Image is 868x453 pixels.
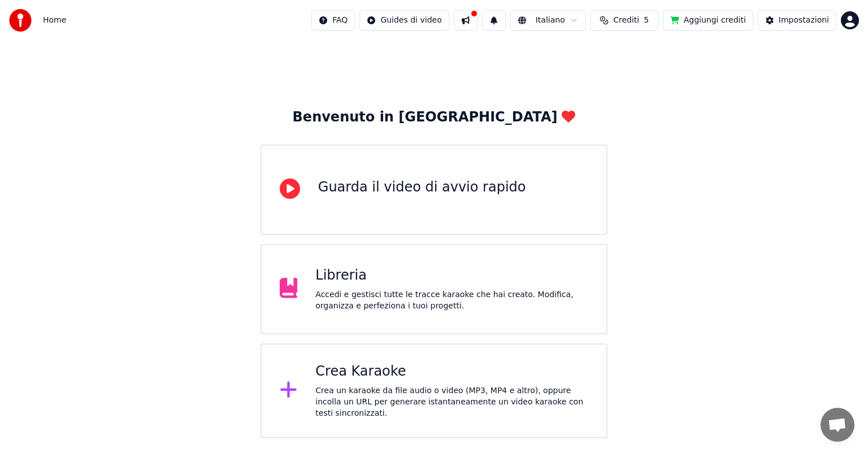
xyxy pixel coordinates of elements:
[315,363,588,381] div: Crea Karaoke
[758,10,836,31] button: Impostazioni
[311,10,355,31] button: FAQ
[821,408,854,442] a: Aprire la chat
[43,15,66,26] span: Home
[779,15,829,26] div: Impostazioni
[663,10,753,31] button: Aggiungi crediti
[315,289,588,312] div: Accedi e gestisci tutte le tracce karaoke che hai creato. Modifica, organizza e perfeziona i tuoi...
[613,15,639,26] span: Crediti
[318,178,526,197] div: Guarda il video di avvio rapido
[315,385,588,419] div: Crea un karaoke da file audio o video (MP3, MP4 e altro), oppure incolla un URL per generare ista...
[293,108,576,127] div: Benvenuto in [GEOGRAPHIC_DATA]
[43,15,66,26] nav: breadcrumb
[9,9,32,32] img: youka
[644,15,649,26] span: 5
[315,267,588,285] div: Libreria
[591,10,658,31] button: Crediti5
[359,10,449,31] button: Guides di video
